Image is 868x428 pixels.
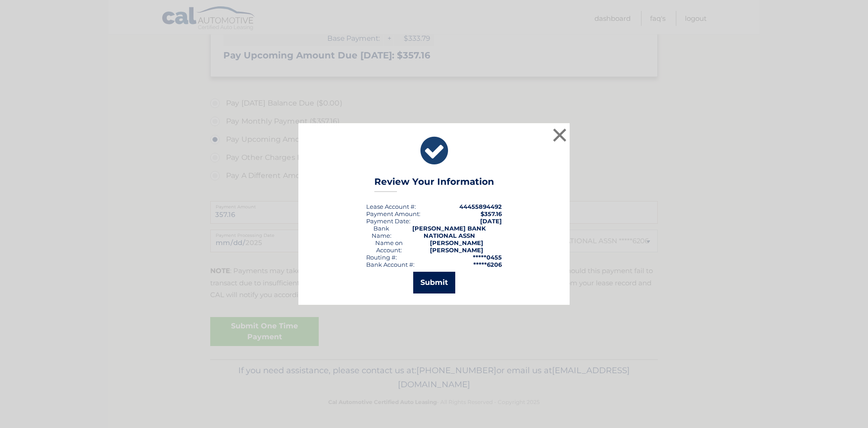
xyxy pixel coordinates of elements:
[459,203,502,210] strong: 44455894492
[366,217,409,225] span: Payment Date
[366,254,397,261] div: Routing #:
[480,217,502,225] span: [DATE]
[366,203,416,210] div: Lease Account #:
[366,210,420,217] div: Payment Amount:
[374,176,494,192] h3: Review Your Information
[551,126,569,144] button: ×
[366,239,412,254] div: Name on Account:
[366,261,415,268] div: Bank Account #:
[430,239,483,254] strong: [PERSON_NAME] [PERSON_NAME]
[366,217,410,225] div: :
[366,225,397,239] div: Bank Name:
[413,272,455,293] button: Submit
[481,210,502,217] span: $357.16
[412,225,486,239] strong: [PERSON_NAME] BANK NATIONAL ASSN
